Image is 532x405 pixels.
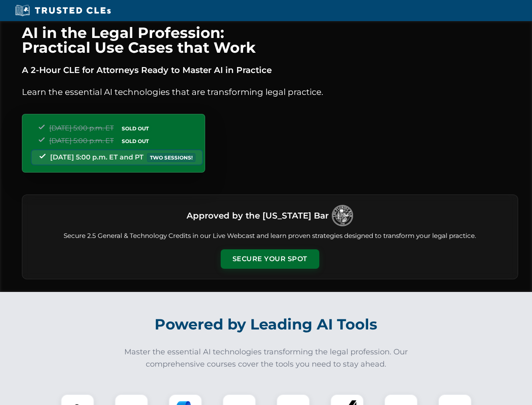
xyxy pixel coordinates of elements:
h1: AI in the Legal Profession: Practical Use Cases that Work [22,25,518,55]
span: SOLD OUT [119,137,152,146]
p: Master the essential AI technologies transforming the legal profession. Our comprehensive courses... [119,346,414,370]
p: Secure 2.5 General & Technology Credits in our Live Webcast and learn proven strategies designed ... [32,231,508,241]
p: A 2-Hour CLE for Attorneys Ready to Master AI in Practice [22,63,518,77]
button: Secure Your Spot [221,249,319,269]
h2: Powered by Leading AI Tools [33,310,500,339]
img: Trusted CLEs [13,4,113,17]
img: Logo [332,205,353,226]
h3: Approved by the [US_STATE] Bar [187,208,329,223]
span: [DATE] 5:00 p.m. ET [49,124,114,132]
p: Learn the essential AI technologies that are transforming legal practice. [22,85,518,99]
span: [DATE] 5:00 p.m. ET [49,137,114,145]
span: SOLD OUT [119,124,152,133]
